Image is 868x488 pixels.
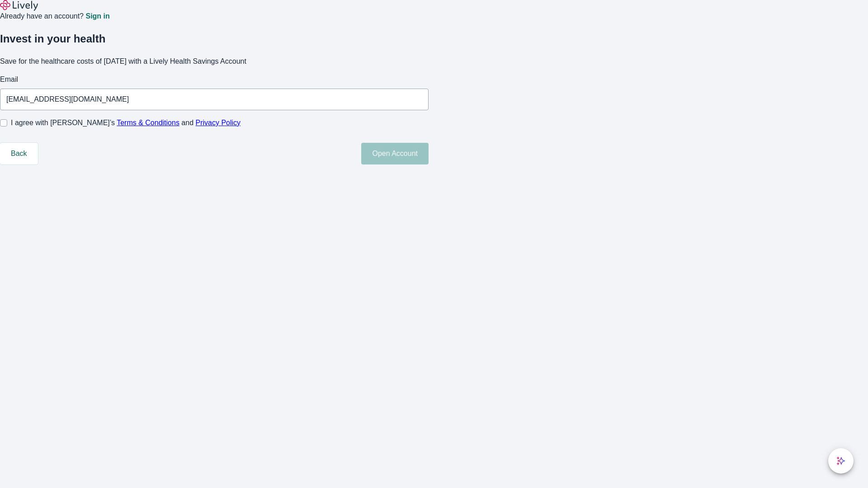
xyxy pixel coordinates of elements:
a: Sign in [85,13,109,20]
button: chat [828,448,854,474]
span: I agree with [PERSON_NAME]’s and [11,117,241,128]
a: Terms & Conditions [117,119,179,127]
a: Privacy Policy [196,119,241,127]
svg: Lively AI Assistant [836,456,845,465]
